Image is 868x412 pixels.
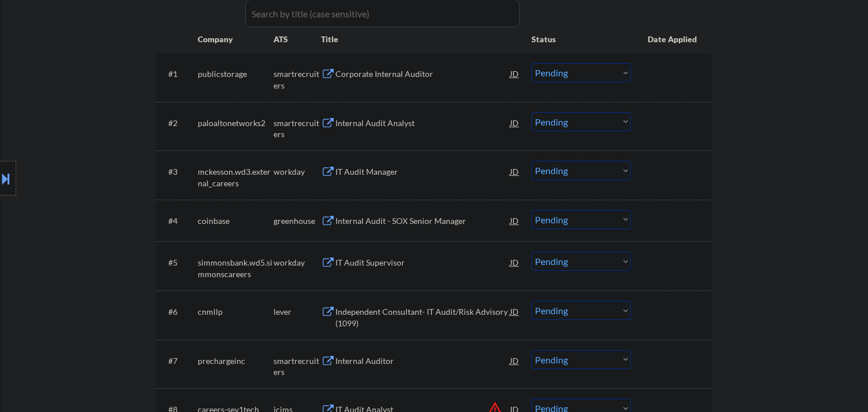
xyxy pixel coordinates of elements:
[274,355,321,378] div: smartrecruiters
[531,28,631,49] div: Status
[509,161,520,182] div: JD
[168,68,189,80] div: #1
[198,355,274,367] div: prechargeinc
[274,215,321,227] div: greenhouse
[274,34,321,45] div: ATS
[509,112,520,133] div: JD
[335,257,510,268] div: IT Audit Supervisor
[198,306,274,318] div: cnmllp
[648,34,699,45] div: Date Applied
[509,350,520,371] div: JD
[198,257,274,279] div: simmonsbank.wd5.simmonscareers
[335,306,510,329] div: Independent Consultant- IT Audit/Risk Advisory (1099)
[321,34,520,45] div: Title
[198,117,274,129] div: paloaltonetworks2
[509,301,520,322] div: JD
[335,68,510,80] div: Corporate Internal Auditor
[335,215,510,227] div: Internal Audit - SOX Senior Manager
[198,215,274,227] div: coinbase
[198,34,274,45] div: Company
[509,63,520,84] div: JD
[198,166,274,189] div: mckesson.wd3.external_careers
[335,166,510,178] div: IT Audit Manager
[335,117,510,129] div: Internal Audit Analyst
[274,166,321,178] div: workday
[274,306,321,318] div: lever
[274,68,321,91] div: smartrecruiters
[168,306,189,318] div: #6
[509,210,520,231] div: JD
[335,355,510,367] div: Internal Auditor
[274,117,321,140] div: smartrecruiters
[509,252,520,273] div: JD
[198,68,274,80] div: publicstorage
[168,355,189,367] div: #7
[274,257,321,268] div: workday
